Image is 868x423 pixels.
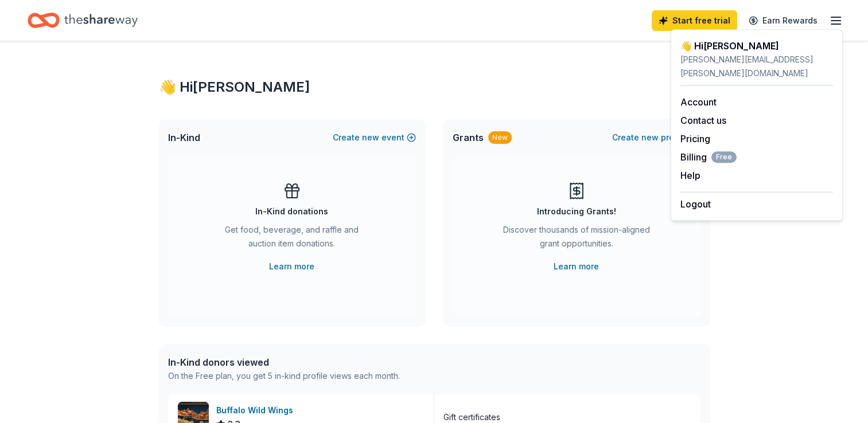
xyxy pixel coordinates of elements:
div: On the Free plan, you get 5 in-kind profile views each month. [168,369,400,383]
div: Introducing Grants! [537,205,616,218]
div: In-Kind donors viewed [168,355,400,369]
div: New [488,131,512,144]
button: Createnewevent [333,131,416,144]
div: In-Kind donations [255,205,328,218]
span: new [641,131,659,144]
div: [PERSON_NAME][EMAIL_ADDRESS][PERSON_NAME][DOMAIN_NAME] [680,53,833,80]
a: Earn Rewards [742,10,824,31]
button: Createnewproject [612,131,700,144]
div: 👋 Hi [PERSON_NAME] [680,39,833,53]
a: Home [28,7,138,34]
button: Help [680,169,700,182]
div: 👋 Hi [PERSON_NAME] [159,78,710,96]
div: Buffalo Wild Wings [216,404,298,417]
button: Logout [680,197,711,211]
span: Billing [680,150,737,164]
span: new [362,131,379,144]
div: Get food, beverage, and raffle and auction item donations. [214,223,370,255]
button: Contact us [680,113,726,127]
a: Start free trial [652,10,737,31]
button: BillingFree [680,150,737,164]
span: In-Kind [168,131,200,144]
div: Discover thousands of mission-aligned grant opportunities. [499,223,655,255]
a: Learn more [269,260,314,273]
span: Free [711,151,737,163]
a: Learn more [554,260,599,273]
span: Grants [453,131,484,144]
a: Pricing [680,133,710,144]
a: Account [680,96,717,108]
